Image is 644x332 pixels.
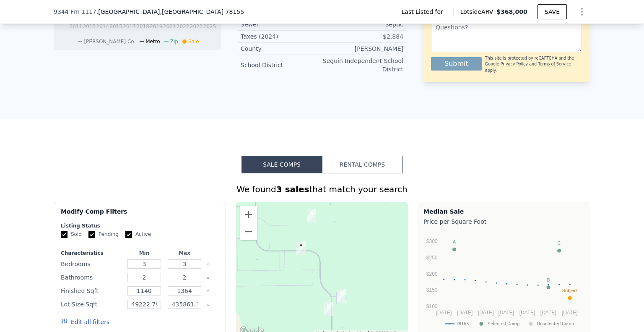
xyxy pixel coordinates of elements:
span: Lotside ARV [460,8,496,16]
button: Clear [206,263,210,266]
button: Clear [206,290,210,293]
div: Modify Comp Filters [61,207,219,222]
div: Bathrooms [61,272,122,283]
div: 9344 Fm 1117 [293,238,309,259]
div: This site is protected by reCAPTCHA and the Google and apply. [485,55,582,73]
tspan: 2023 [190,24,203,29]
tspan: $-20 [62,18,74,24]
label: Sold [61,231,82,238]
div: Min [126,250,163,256]
span: , [GEOGRAPHIC_DATA] 78155 [160,8,244,15]
button: Zoom out [240,223,257,240]
text: [DATE] [540,310,556,316]
text: C [558,241,561,246]
div: Taxes (2024) [241,32,322,41]
a: Terms of Service [538,62,571,66]
button: Sale Comps [241,156,322,173]
div: School District [241,61,322,69]
text: [DATE] [498,310,514,316]
div: Septic [322,20,403,29]
button: Rental Comps [322,156,402,173]
span: Zip [170,39,178,44]
div: Lot Size Sqft [61,298,122,310]
div: County [241,44,322,53]
div: Seguin Independent School District [322,57,403,73]
tspan: 2017 [123,24,136,29]
input: Sold [61,231,68,238]
tspan: 2013 [83,24,96,29]
div: Finished Sqft [61,285,122,297]
div: 108 Deep Woods Dr [334,285,350,306]
div: Characteristics [61,250,122,256]
label: Active [125,231,151,238]
text: [DATE] [436,310,452,316]
tspan: 2025 [203,24,216,29]
text: Unselected Comp [537,321,574,327]
text: Selected Comp [488,321,519,327]
text: A [453,239,456,244]
button: Clear [206,276,210,280]
strong: 3 sales [276,184,309,194]
button: Clear [206,303,210,306]
span: [PERSON_NAME] Co. [84,39,135,44]
input: Pending [88,231,95,238]
div: $2,884 [322,32,403,41]
tspan: 2021 [163,24,176,29]
text: 78155 [456,321,469,327]
div: Median Sale [423,207,585,216]
button: SAVE [538,4,567,19]
text: $300 [426,238,438,244]
text: [DATE] [562,310,578,316]
text: $150 [426,287,438,293]
text: [DATE] [478,310,494,316]
tspan: 2022 [177,24,190,29]
text: $250 [426,255,438,261]
tspan: 2015 [109,24,122,29]
div: Sewer [241,20,322,29]
span: Metro [145,39,160,44]
input: Active [125,231,132,238]
a: Privacy Policy [501,62,528,66]
text: B [547,277,550,282]
span: 9344 Fm 1117 [54,8,96,16]
div: Max [166,250,203,256]
text: [DATE] [457,310,473,316]
label: Pending [88,231,119,238]
div: Price per Square Foot [423,216,585,227]
div: [PERSON_NAME] [322,44,403,53]
text: $100 [426,303,438,309]
text: Subject [562,288,578,293]
div: We found that match your search [54,183,590,195]
span: Last Listed for [402,8,447,16]
div: 138 Bridlewood Path [320,298,336,319]
span: Sale [188,39,199,44]
div: Listing Status [61,222,219,229]
tspan: 2019 [150,24,163,29]
span: , [GEOGRAPHIC_DATA] [96,8,244,16]
div: Bedrooms [61,258,122,270]
button: Show Options [574,3,590,20]
div: 1733 Kothmann DR [304,206,319,227]
text: [DATE] [519,310,535,316]
text: $200 [426,271,438,277]
span: $368,000 [496,8,527,15]
tspan: 2018 [136,24,149,29]
tspan: 2014 [96,24,109,29]
button: Submit [431,57,482,71]
button: Zoom in [240,206,257,223]
button: Edit all filters [61,318,109,326]
tspan: 2011 [70,24,83,29]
